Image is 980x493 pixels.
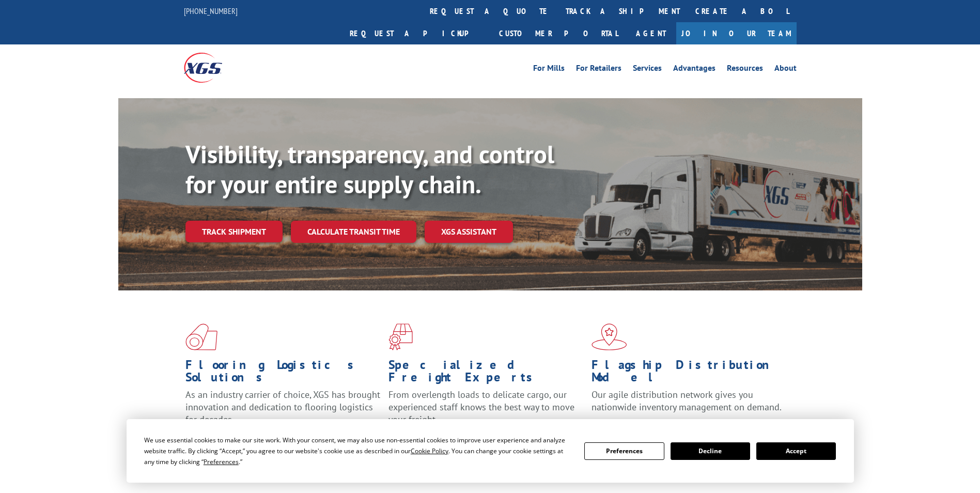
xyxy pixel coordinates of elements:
span: Cookie Policy [411,446,448,455]
a: Calculate transit time [291,221,416,243]
a: Join Our Team [676,22,797,44]
h1: Flooring Logistics Solutions [185,359,381,389]
button: Preferences [584,442,664,460]
a: Resources [727,64,763,75]
a: Request a pickup [342,22,491,44]
img: xgs-icon-focused-on-flooring-red [388,323,413,350]
span: Our agile distribution network gives you nationwide inventory management on demand. [592,389,782,413]
a: XGS ASSISTANT [425,221,513,243]
h1: Flagship Distribution Model [592,359,787,389]
a: For Retailers [576,64,621,75]
b: Visibility, transparency, and control for your entire supply chain. [185,138,554,200]
a: [PHONE_NUMBER] [184,6,238,16]
div: We use essential cookies to make our site work. With your consent, we may also use non-essential ... [144,435,572,467]
h1: Specialized Freight Experts [388,359,584,389]
a: About [774,64,797,75]
span: Preferences [204,457,239,466]
button: Decline [671,442,750,460]
div: Cookie Consent Prompt [127,419,854,483]
a: Advantages [673,64,715,75]
a: Customer Portal [491,22,626,44]
a: Track shipment [185,221,283,242]
img: xgs-icon-flagship-distribution-model-red [592,323,627,350]
p: From overlength loads to delicate cargo, our experienced staff knows the best way to move your fr... [388,389,584,435]
a: Services [633,64,662,75]
button: Accept [756,442,836,460]
a: Agent [626,22,676,44]
img: xgs-icon-total-supply-chain-intelligence-red [185,323,217,350]
a: For Mills [533,64,565,75]
span: As an industry carrier of choice, XGS has brought innovation and dedication to flooring logistics... [185,389,380,425]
